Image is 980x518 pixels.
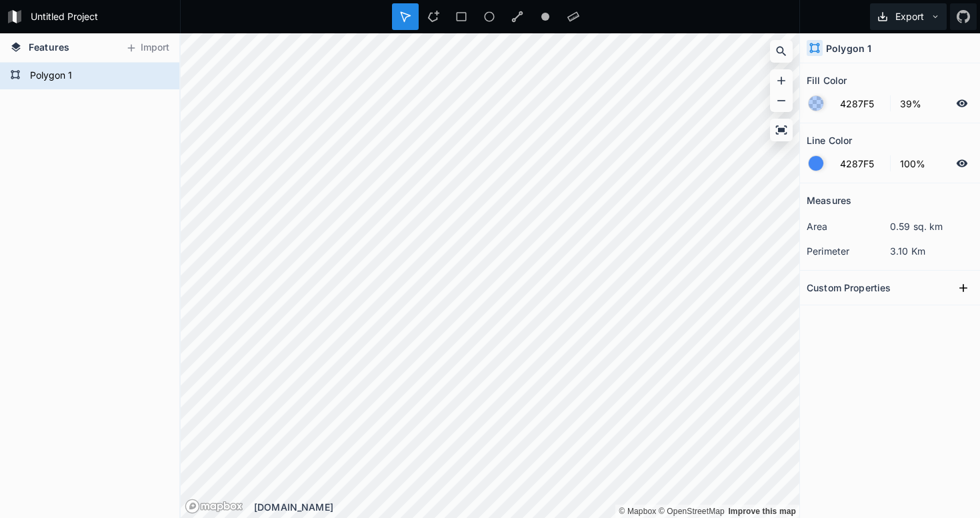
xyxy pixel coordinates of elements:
[619,507,656,516] a: Mapbox
[185,499,243,514] a: Mapbox logo
[254,500,799,514] div: [DOMAIN_NAME]
[119,37,176,59] button: Import
[870,3,947,30] button: Export
[29,40,69,54] span: Features
[807,70,847,91] h2: Fill Color
[826,41,871,55] h4: Polygon 1
[890,219,973,233] dd: 0.59 sq. km
[807,190,851,211] h2: Measures
[728,507,796,516] a: Map feedback
[807,219,890,233] dt: area
[807,244,890,258] dt: perimeter
[807,130,852,151] h2: Line Color
[807,277,891,298] h2: Custom Properties
[659,507,725,516] a: OpenStreetMap
[890,244,973,258] dd: 3.10 Km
